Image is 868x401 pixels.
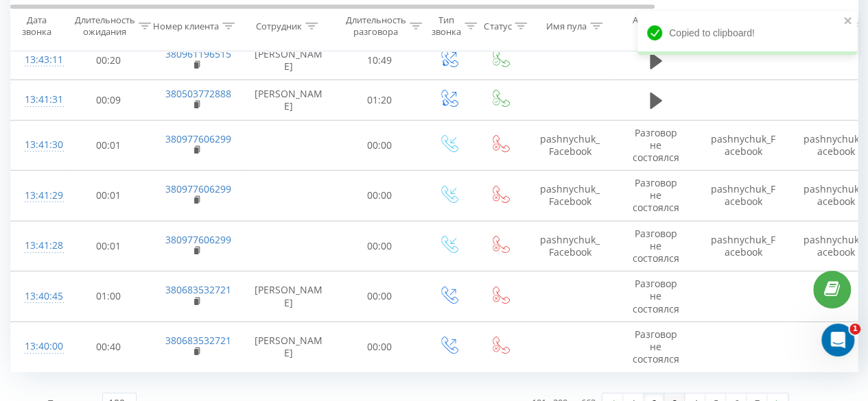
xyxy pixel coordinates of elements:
span: 1 [849,324,860,335]
td: [PERSON_NAME] [241,321,337,372]
td: 00:01 [66,120,152,171]
a: 380977606299 [165,132,231,145]
div: 13:41:30 [25,132,52,158]
td: 01:00 [66,271,152,322]
div: 13:41:31 [25,86,52,113]
div: 13:43:11 [25,47,52,73]
td: pashnychuk_Facebook [526,120,615,171]
a: 380683532721 [165,283,231,296]
div: Тип звонка [432,14,461,38]
td: pashnychuk_Facebook [526,221,615,271]
span: Разговор не состоялся [633,176,679,214]
div: Имя пула [546,20,587,32]
td: [PERSON_NAME] [241,80,337,120]
div: Длительность ожидания [75,14,135,38]
div: Дата звонка [11,14,62,38]
span: Разговор не состоялся [633,227,679,265]
button: close [843,15,853,28]
div: 13:41:29 [25,182,52,209]
div: Аудиозапись разговора [626,14,693,38]
div: Copied to clipboard! [637,11,857,55]
div: 13:41:28 [25,232,52,259]
div: Номер клиента [153,20,219,32]
td: 00:00 [337,321,423,372]
td: [PERSON_NAME] [241,40,337,80]
span: Разговор не состоялся [633,277,679,315]
a: 380503772888 [165,87,231,100]
iframe: Intercom live chat [821,324,854,356]
div: 13:40:45 [25,283,52,310]
div: 13:40:00 [25,333,52,360]
td: 00:01 [66,171,152,221]
td: 00:20 [66,40,152,80]
a: 380977606299 [165,233,231,246]
td: 00:40 [66,321,152,372]
td: pashnychuk_Facebook [697,120,790,171]
td: 01:20 [337,80,423,120]
td: 00:01 [66,221,152,271]
div: Длительность разговора [346,14,406,38]
span: Разговор не состоялся [633,126,679,164]
td: [PERSON_NAME] [241,271,337,322]
span: Разговор не состоялся [633,328,679,365]
div: Статус [484,20,511,32]
td: 00:00 [337,171,423,221]
td: 00:00 [337,221,423,271]
td: pashnychuk_Facebook [697,221,790,271]
a: 380961196515 [165,47,231,60]
td: pashnychuk_Facebook [697,171,790,221]
div: Сотрудник [256,20,302,32]
td: 00:00 [337,120,423,171]
td: 00:09 [66,80,152,120]
td: 10:49 [337,40,423,80]
a: 380683532721 [165,334,231,347]
td: 00:00 [337,271,423,322]
td: pashnychuk_Facebook [526,171,615,221]
a: 380977606299 [165,182,231,195]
